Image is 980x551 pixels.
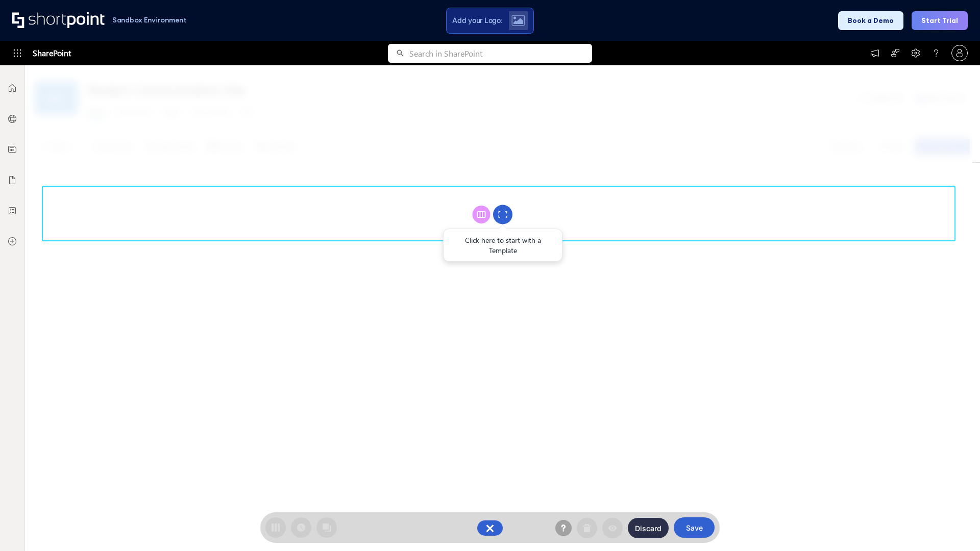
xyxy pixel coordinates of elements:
[409,44,592,63] input: Search in SharePoint
[452,16,502,25] span: Add your Logo:
[674,517,715,538] button: Save
[838,11,903,30] button: Book a Demo
[112,17,187,23] h1: Sandbox Environment
[511,15,525,26] img: Upload logo
[33,41,71,65] span: SharePoint
[628,518,669,538] button: Discard
[929,502,980,551] iframe: Chat Widget
[912,11,968,30] button: Start Trial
